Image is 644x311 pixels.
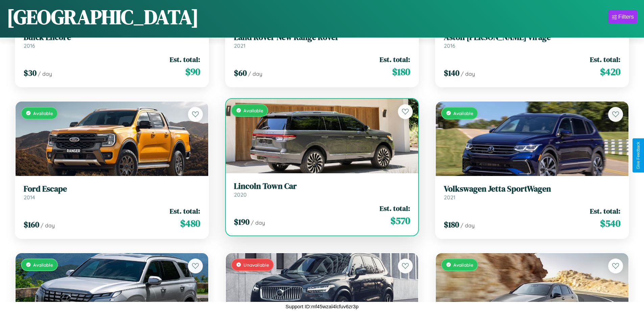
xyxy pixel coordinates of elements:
[444,184,620,201] a: Volkswagen Jetta SportWagen2021
[33,262,53,268] span: Available
[600,65,620,79] span: $ 420
[444,184,620,194] h3: Volkswagen Jetta SportWagen
[24,32,200,42] h3: Buick Encore
[24,184,200,194] h3: Ford Escape
[24,42,35,49] span: 2016
[243,262,269,268] span: Unavailable
[24,32,200,49] a: Buick Encore2016
[618,14,634,20] div: Filters
[380,203,410,213] span: Est. total:
[185,65,200,79] span: $ 90
[453,262,473,268] span: Available
[460,222,475,229] span: / day
[453,110,473,116] span: Available
[444,32,620,42] h3: Aston [PERSON_NAME] Virage
[24,67,37,79] span: $ 30
[444,32,620,49] a: Aston [PERSON_NAME] Virage2016
[234,181,410,191] h3: Lincoln Town Car
[170,54,200,64] span: Est. total:
[251,219,265,226] span: / day
[461,70,475,77] span: / day
[609,10,637,24] button: Filters
[234,181,410,198] a: Lincoln Town Car2020
[444,67,459,79] span: $ 140
[170,206,200,216] span: Est. total:
[286,302,359,311] p: Support ID: mf45wzal4lcfuv6zr3p
[38,70,52,77] span: / day
[234,42,245,49] span: 2021
[248,70,262,77] span: / day
[24,184,200,201] a: Ford Escape2014
[444,42,455,49] span: 2016
[444,194,455,201] span: 2021
[24,194,35,201] span: 2014
[590,54,620,64] span: Est. total:
[243,108,263,113] span: Available
[390,214,410,227] span: $ 570
[234,32,410,49] a: Land Rover New Range Rover2021
[180,217,200,230] span: $ 480
[33,110,53,116] span: Available
[234,216,249,227] span: $ 190
[600,217,620,230] span: $ 540
[234,32,410,42] h3: Land Rover New Range Rover
[636,142,641,169] div: Give Feedback
[41,222,55,229] span: / day
[24,219,39,230] span: $ 160
[234,67,247,79] span: $ 60
[590,206,620,216] span: Est. total:
[444,219,459,230] span: $ 180
[7,3,199,31] h1: [GEOGRAPHIC_DATA]
[380,54,410,64] span: Est. total:
[392,65,410,79] span: $ 180
[234,191,247,198] span: 2020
